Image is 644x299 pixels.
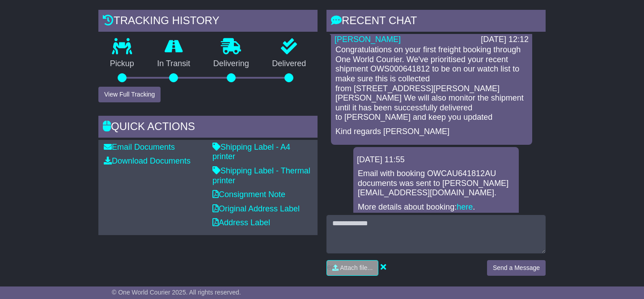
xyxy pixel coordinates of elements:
[212,190,285,199] a: Consignment Note
[98,116,318,140] div: Quick Actions
[212,218,270,227] a: Address Label
[487,260,546,276] button: Send a Message
[98,87,161,102] button: View Full Tracking
[261,59,318,69] p: Delivered
[112,289,241,296] span: © One World Courier 2025. All rights reserved.
[358,202,514,212] p: More details about booking: .
[326,10,546,34] div: RECENT CHAT
[481,35,529,45] div: [DATE] 12:12
[98,59,146,69] p: Pickup
[212,204,300,213] a: Original Address Label
[357,155,515,165] div: [DATE] 11:55
[146,59,202,69] p: In Transit
[335,35,401,44] a: [PERSON_NAME]
[98,10,318,34] div: Tracking history
[104,143,175,152] a: Email Documents
[358,169,514,198] p: Email with booking OWCAU641812AU documents was sent to [PERSON_NAME][EMAIL_ADDRESS][DOMAIN_NAME].
[212,166,310,185] a: Shipping Label - Thermal printer
[335,45,528,122] p: Congratulations on your first freight booking through One World Courier. We've prioritised your r...
[457,202,473,211] a: here
[202,59,261,69] p: Delivering
[335,127,528,137] p: Kind regards [PERSON_NAME]
[212,143,290,161] a: Shipping Label - A4 printer
[104,156,191,165] a: Download Documents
